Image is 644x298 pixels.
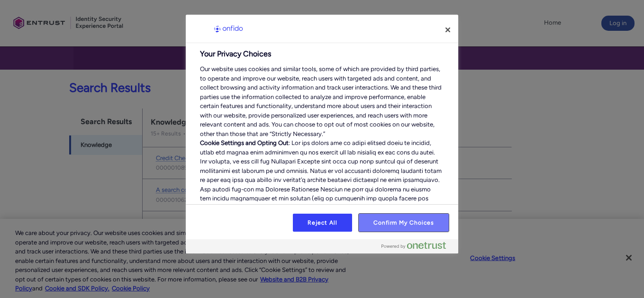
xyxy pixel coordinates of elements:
img: Onfido Logo [209,19,247,38]
div: Preference center [186,15,458,253]
div: Onfido Logo [200,19,257,38]
div: Your Privacy Choices [186,15,458,253]
img: Powered by OneTrust Opens in a new Tab [381,242,446,249]
b: Cookie Settings and Opting Out [200,139,289,146]
h2: Your Privacy Choices [200,48,443,60]
button: Close [437,19,458,40]
button: Confirm My Choices [359,214,449,232]
button: Reject All [293,214,352,232]
a: Powered by OneTrust Opens in a new Tab [381,242,454,253]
